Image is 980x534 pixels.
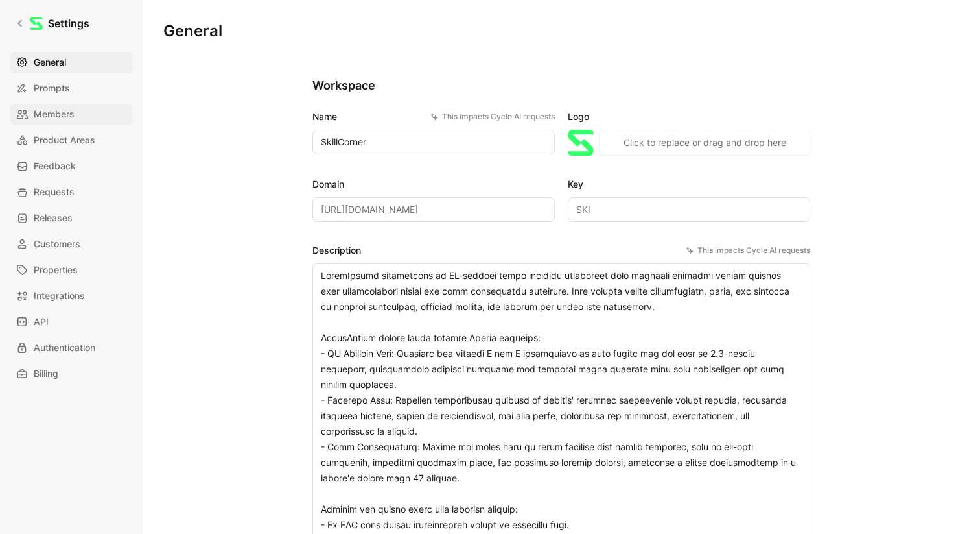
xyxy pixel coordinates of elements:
span: Integrations [34,288,85,304]
label: Logo [568,109,810,125]
button: Click to replace or drag and drop here [599,130,810,156]
span: Product Areas [34,132,95,148]
span: Billing [34,366,58,382]
span: Authentication [34,340,95,356]
a: Billing [10,363,132,384]
a: Prompts [10,78,132,99]
h1: General [163,21,222,42]
div: This impacts Cycle AI requests [430,110,555,123]
a: Customers [10,234,132,254]
a: Settings [10,10,95,36]
a: Properties [10,260,132,280]
label: Description [312,243,810,258]
label: Domain [312,176,555,192]
span: General [34,55,66,70]
h2: Workspace [312,78,810,93]
a: General [10,52,132,73]
a: Product Areas [10,130,132,151]
input: Some placeholder [312,197,555,222]
h1: Settings [48,16,89,31]
a: API [10,311,132,332]
a: Members [10,104,132,125]
span: Requests [34,184,75,200]
span: Customers [34,236,80,252]
span: Prompts [34,80,70,96]
span: Members [34,106,75,122]
label: Key [568,176,810,192]
img: logo [568,130,594,156]
a: Authentication [10,337,132,358]
a: Requests [10,182,132,202]
label: Name [312,109,555,125]
span: Properties [34,262,78,278]
span: API [34,314,49,330]
span: Feedback [34,158,76,174]
span: Releases [34,210,73,226]
a: Releases [10,208,132,228]
a: Feedback [10,156,132,176]
a: Integrations [10,285,132,306]
div: This impacts Cycle AI requests [686,244,810,257]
